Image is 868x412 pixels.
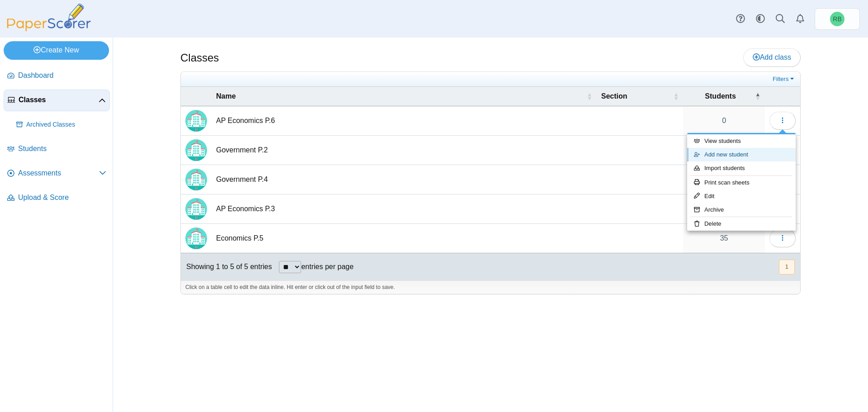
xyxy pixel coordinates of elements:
a: PaperScorer [4,25,94,33]
span: Classes [19,95,99,105]
a: Import students [687,161,796,175]
td: AP Economics P.3 [212,194,597,224]
nav: pagination [778,260,795,275]
img: Locally created class [185,110,207,132]
a: Classes [4,90,110,111]
a: Add new student [687,148,796,161]
a: Archived Classes [13,114,110,136]
span: Add class [753,53,791,61]
a: Archive [687,203,796,217]
span: Robert Bartz [830,12,844,26]
a: Edit [687,189,796,203]
a: Alerts [790,9,810,29]
span: Section : Activate to sort [673,92,679,101]
a: Print scan sheets [687,176,796,189]
a: Students [4,138,110,160]
span: Name [216,91,585,101]
a: Add class [743,48,801,66]
a: Filters [770,75,798,84]
a: 35 [683,194,765,223]
span: Robert Bartz [833,16,841,22]
a: 0 [683,106,765,135]
td: Government P.2 [212,136,597,165]
a: Delete [687,217,796,231]
span: Assessments [18,168,99,178]
a: 22 [683,165,765,194]
a: Dashboard [4,65,110,87]
span: Archived Classes [26,120,106,129]
span: Upload & Score [18,193,106,203]
div: Showing 1 to 5 of 5 entries [181,253,272,280]
td: Government P.4 [212,165,597,194]
a: Assessments [4,163,110,185]
span: Section [601,91,671,101]
a: View students [687,134,796,148]
a: Robert Bartz [815,8,860,30]
span: Students [18,144,106,154]
img: Locally created class [185,139,207,161]
label: entries per page [301,263,354,270]
img: PaperScorer [4,4,94,31]
img: Locally created class [185,169,207,190]
a: 19 [683,136,765,165]
td: AP Economics P.6 [212,106,597,136]
img: Locally created class [185,227,207,249]
a: 35 [683,224,765,253]
span: Dashboard [18,71,106,81]
a: Create New [4,41,109,59]
a: Upload & Score [4,187,110,209]
span: Name : Activate to sort [587,92,592,101]
span: Students : Activate to invert sorting [755,92,760,101]
h1: Classes [180,50,219,66]
span: Students [688,91,753,101]
button: 1 [779,260,795,275]
img: Locally created class [185,198,207,220]
div: Click on a table cell to edit the data inline. Hit enter or click out of the input field to save. [181,280,800,294]
td: Economics P.5 [212,224,597,253]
